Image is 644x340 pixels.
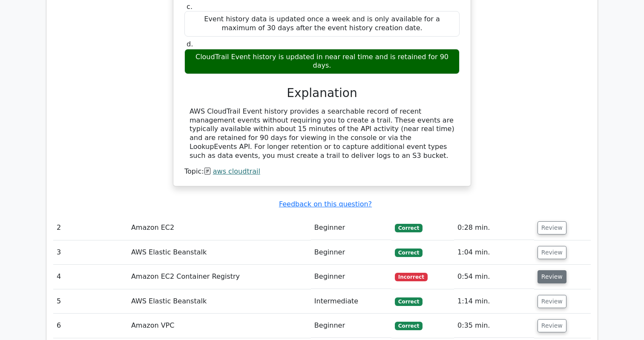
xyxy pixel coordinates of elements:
[128,240,311,265] td: AWS Elastic Beanstalk
[184,167,460,176] div: Topic:
[454,265,534,289] td: 0:54 min.
[213,167,260,175] a: aws cloudtrail
[190,86,454,100] h3: Explanation
[454,240,534,265] td: 1:04 min.
[454,289,534,314] td: 1:14 min.
[190,107,454,160] div: AWS CloudTrail Event history provides a searchable record of recent management events without req...
[128,216,311,240] td: Amazon EC2
[187,40,193,48] span: d.
[538,319,566,332] button: Review
[53,265,128,289] td: 4
[395,249,423,257] span: Correct
[538,221,566,234] button: Review
[395,322,423,330] span: Correct
[395,224,423,232] span: Correct
[454,314,534,338] td: 0:35 min.
[311,314,391,338] td: Beginner
[279,200,372,208] a: Feedback on this question?
[184,11,460,37] div: Event history data is updated once a week and is only available for a maximum of 30 days after th...
[454,216,534,240] td: 0:28 min.
[311,265,391,289] td: Beginner
[311,289,391,314] td: Intermediate
[53,240,128,265] td: 3
[187,3,193,11] span: c.
[538,295,566,308] button: Review
[538,246,566,259] button: Review
[184,49,460,74] div: CloudTrail Event history is updated in near real time and is retained for 90 days.
[128,314,311,338] td: Amazon VPC
[311,240,391,265] td: Beginner
[395,297,423,306] span: Correct
[128,265,311,289] td: Amazon EC2 Container Registry
[53,216,128,240] td: 2
[538,270,566,283] button: Review
[53,289,128,314] td: 5
[311,216,391,240] td: Beginner
[128,289,311,314] td: AWS Elastic Beanstalk
[53,314,128,338] td: 6
[395,273,428,281] span: Incorrect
